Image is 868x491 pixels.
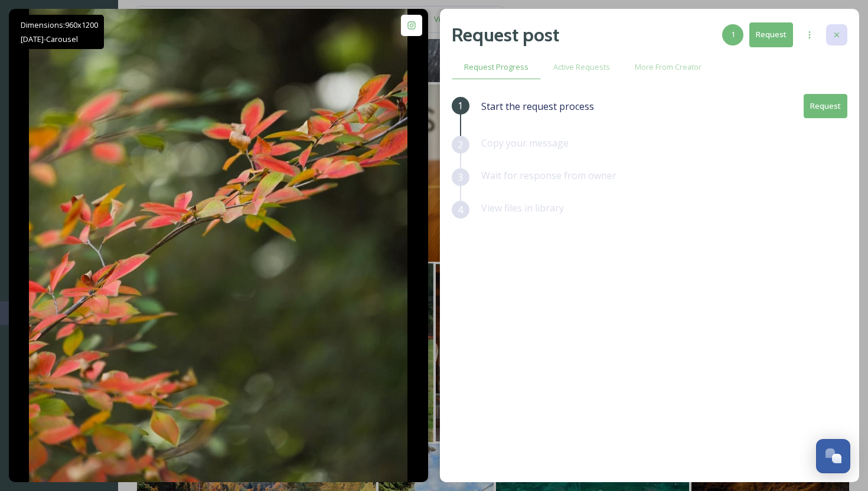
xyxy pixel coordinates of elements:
span: 2 [458,138,463,152]
span: Start the request process [481,99,594,113]
h2: Request post [452,21,559,49]
span: More From Creator [635,61,701,73]
img: 🍁 Experience the vibrant fall colours at @milnergardens this season! 🍁 They're open Fridays and S... [29,9,407,482]
span: 3 [458,170,463,184]
span: 1 [458,99,463,113]
span: Copy your message [481,136,569,149]
span: View files in library [481,201,564,214]
span: Dimensions: 960 x 1200 [21,19,98,30]
span: [DATE] - Carousel [21,34,78,44]
span: 4 [458,203,463,217]
span: Active Requests [553,61,610,73]
span: Wait for response from owner [481,169,616,182]
span: Request Progress [464,61,528,73]
button: Open Chat [816,439,850,473]
button: Request [804,94,847,118]
button: Request [749,22,793,47]
span: 1 [731,29,735,40]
